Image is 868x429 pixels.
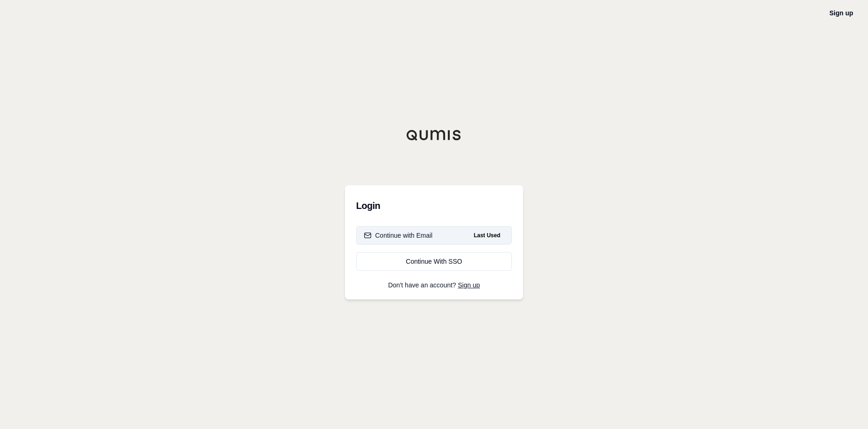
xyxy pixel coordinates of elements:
[364,257,504,266] div: Continue With SSO
[356,252,512,271] a: Continue With SSO
[470,230,504,241] span: Last Used
[830,9,853,17] a: Sign up
[458,281,480,289] a: Sign up
[364,231,433,240] div: Continue with Email
[356,282,512,288] p: Don't have an account?
[356,226,512,245] button: Continue with EmailLast Used
[406,130,462,141] img: Qumis
[356,196,512,215] h3: Login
